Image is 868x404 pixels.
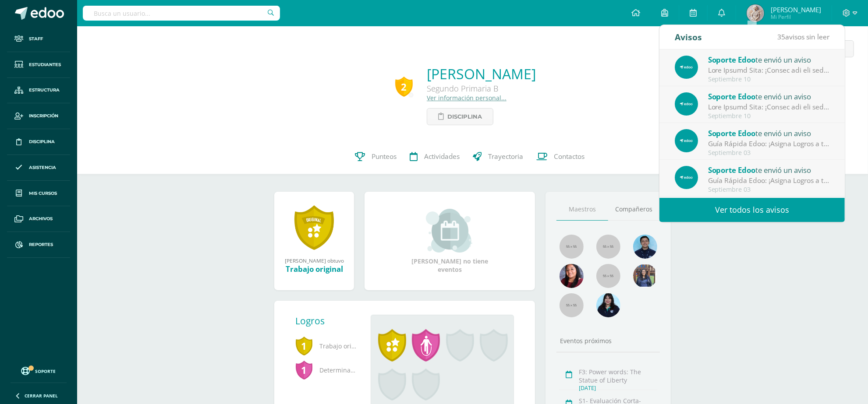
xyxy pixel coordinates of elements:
[7,78,70,104] a: Estructura
[633,264,657,288] img: 5f16eb7d28f7abac0ce748f7edbc0842.png
[633,235,657,259] img: 8f174f9ec83d682dfb8124fd4ef1c5f7.png
[708,112,830,120] div: Septiembre 10
[447,109,482,125] span: Disciplina
[295,358,357,382] span: Determinación
[404,139,467,174] a: Actividades
[467,139,530,174] a: Trayectoria
[579,368,657,384] div: F3: Power words: The Statue of Liberty
[708,128,756,138] span: Soporte Edoo
[530,139,592,174] a: Contactos
[596,293,620,317] img: d19080f2c8c7820594ba88805777092c.png
[747,4,764,22] img: 0721312b14301b3cebe5de6252ad211a.png
[427,64,536,83] a: [PERSON_NAME]
[295,315,364,327] div: Logros
[29,87,60,94] span: Estructura
[708,165,756,175] span: Soporte Edoo
[675,166,698,189] img: 544892825c0ef607e0100ea1c1606ec1.png
[7,26,70,52] a: Staff
[596,264,620,288] img: 55x55
[675,56,698,79] img: 544892825c0ef607e0100ea1c1606ec1.png
[608,198,660,221] a: Compañeros
[708,54,830,65] div: te envió un aviso
[777,32,829,42] span: avisos sin leer
[29,35,43,42] span: Staff
[708,55,756,65] span: Soporte Edoo
[560,293,584,317] img: 55x55
[29,215,53,222] span: Archivos
[7,52,70,78] a: Estudiantes
[675,92,698,116] img: 544892825c0ef607e0100ea1c1606ec1.png
[29,190,57,197] span: Mis cursos
[11,365,67,376] a: Soporte
[29,164,56,171] span: Asistencia
[708,91,756,102] span: Soporte Edoo
[708,76,830,83] div: Septiembre 10
[427,94,507,102] a: Ver información personal...
[771,5,821,14] span: [PERSON_NAME]
[771,13,821,21] span: Mi Perfil
[675,25,702,49] div: Avisos
[427,83,536,94] div: Segundo Primaria B
[556,337,660,345] div: Eventos próximos
[708,149,830,157] div: Septiembre 03
[295,336,313,356] span: 1
[425,152,460,161] span: Actividades
[7,206,70,232] a: Archivos
[29,241,53,248] span: Reportes
[560,235,584,259] img: 55x55
[7,181,70,207] a: Mis cursos
[295,334,357,358] span: Trabajo original
[7,155,70,181] a: Asistencia
[659,198,845,222] a: Ver todos los avisos
[708,91,830,102] div: te envió un aviso
[29,138,55,145] span: Disciplina
[349,139,404,174] a: Punteos
[395,77,413,97] div: 2
[708,127,830,139] div: te envió un aviso
[283,257,345,264] div: [PERSON_NAME] obtuvo
[554,152,585,161] span: Contactos
[708,176,830,186] div: Guía Rápida Edoo: ¡Asigna Logros a tus Estudiantes y Motívalos en su Aprendizaje!: En Edoo, sabem...
[708,65,830,75] div: Guía Rápida Edoo: ¡Conoce qué son los Bolsones o Divisiones de Nota!: En Edoo, buscamos que cada ...
[708,139,830,149] div: Guía Rápida Edoo: ¡Asigna Logros a tus Estudiantes y Motívalos en su Aprendizaje!: En Edoo, sabem...
[406,209,494,274] div: [PERSON_NAME] no tiene eventos
[7,232,70,258] a: Reportes
[489,152,524,161] span: Trayectoria
[708,164,830,176] div: te envió un aviso
[427,108,493,125] a: Disciplina
[560,264,584,288] img: 793c0cca7fcd018feab202218d1df9f6.png
[675,129,698,152] img: 544892825c0ef607e0100ea1c1606ec1.png
[29,112,58,119] span: Inscripción
[426,209,474,253] img: event_small.png
[7,129,70,155] a: Disciplina
[25,393,58,399] span: Cerrar panel
[579,384,657,392] div: [DATE]
[295,360,313,380] span: 1
[372,152,397,161] span: Punteos
[556,198,608,221] a: Maestros
[35,368,56,374] span: Soporte
[777,32,785,42] span: 35
[7,103,70,129] a: Inscripción
[708,186,830,193] div: Septiembre 03
[283,264,345,274] div: Trabajo original
[83,6,280,21] input: Busca un usuario...
[596,235,620,259] img: 55x55
[29,61,61,68] span: Estudiantes
[708,102,830,112] div: Guía Rápida Edoo: ¡Conoce qué son los Bolsones o Divisiones de Nota!: En Edoo, buscamos que cada ...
